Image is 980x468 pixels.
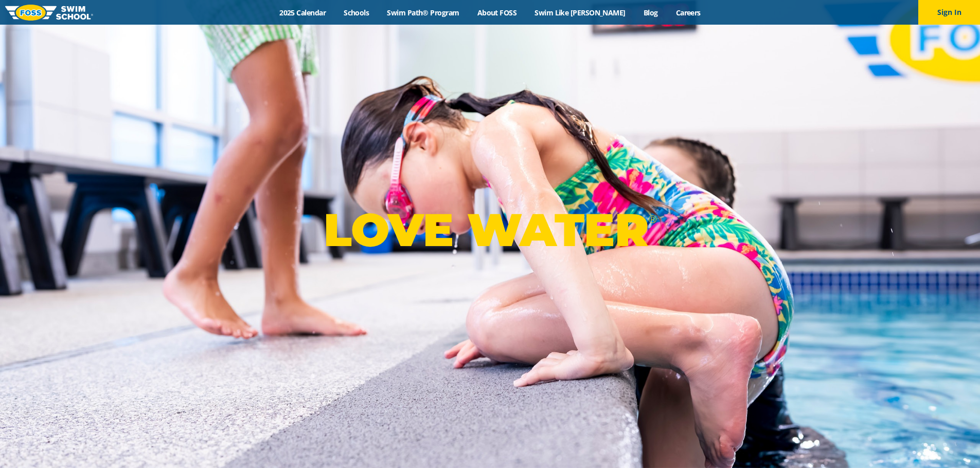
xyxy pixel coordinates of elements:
a: 2025 Calendar [271,8,335,17]
a: Swim Like [PERSON_NAME] [526,8,635,17]
a: Swim Path® Program [378,8,468,17]
a: Blog [634,8,667,17]
img: FOSS Swim School Logo [5,5,93,21]
a: Schools [335,8,378,17]
a: About FOSS [468,8,526,17]
a: Careers [667,8,709,17]
p: LOVE WATER [324,202,656,257]
sup: ® [648,213,656,226]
